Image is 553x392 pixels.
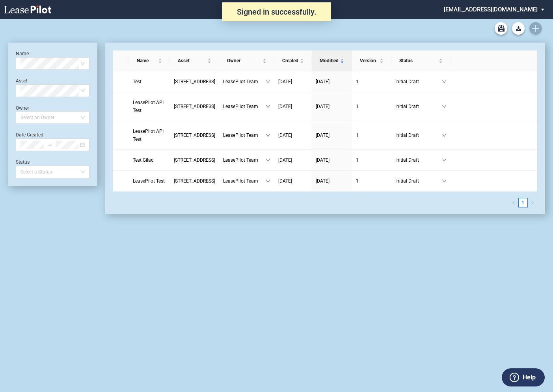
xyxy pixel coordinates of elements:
[16,51,29,56] label: Name
[133,127,166,143] a: LeasePilot API Test
[174,78,215,86] a: [STREET_ADDRESS]
[133,157,154,163] span: Test Gilad
[316,157,330,163] span: [DATE]
[47,142,52,147] span: to
[174,131,215,139] a: [STREET_ADDRESS]
[399,57,437,65] span: Status
[174,79,215,84] span: 109 State Street
[356,104,359,109] span: 1
[356,78,387,86] a: 1
[356,177,387,185] a: 1
[174,178,215,184] span: 109 State Street
[316,178,330,184] span: [DATE]
[442,79,447,84] span: down
[266,133,270,138] span: down
[174,157,215,163] span: 109 State Street
[528,198,537,207] button: right
[395,103,442,110] span: Initial Draft
[278,177,308,185] a: [DATE]
[395,177,442,185] span: Initial Draft
[320,57,339,65] span: Modified
[278,157,292,163] span: [DATE]
[266,104,270,109] span: down
[528,198,537,207] li: Next Page
[174,104,215,109] span: 109 State Street
[395,131,442,139] span: Initial Draft
[178,57,206,65] span: Asset
[133,99,166,114] a: LeasePilot API Test
[133,178,165,184] span: LeasePilot Test
[133,79,142,84] span: Test
[356,133,359,138] span: 1
[316,79,330,84] span: [DATE]
[278,131,308,139] a: [DATE]
[16,132,43,138] label: Date Created
[356,131,387,139] a: 1
[316,103,348,110] a: [DATE]
[442,133,447,138] span: down
[227,57,261,65] span: Owner
[512,201,516,205] span: left
[223,103,266,110] span: LeasePilot Team
[137,57,156,65] span: Name
[133,177,166,185] a: LeasePilot Test
[133,78,166,86] a: Test
[223,78,266,86] span: LeasePilot Team
[356,103,387,110] a: 1
[223,156,266,164] span: LeasePilot Team
[395,156,442,164] span: Initial Draft
[523,372,536,383] label: Help
[356,156,387,164] a: 1
[360,57,378,65] span: Version
[312,50,352,71] th: Modified
[278,133,292,138] span: [DATE]
[133,156,166,164] a: Test Gilad
[174,103,215,110] a: [STREET_ADDRESS]
[223,131,266,139] span: LeasePilot Team
[133,100,164,113] span: LeasePilot API Test
[219,50,274,71] th: Owner
[282,57,298,65] span: Created
[266,179,270,183] span: down
[316,131,348,139] a: [DATE]
[266,79,270,84] span: down
[129,50,170,71] th: Name
[395,78,442,86] span: Initial Draft
[266,158,270,162] span: down
[170,50,219,71] th: Asset
[174,177,215,185] a: [STREET_ADDRESS]
[316,156,348,164] a: [DATE]
[509,198,518,207] button: left
[316,177,348,185] a: [DATE]
[519,198,527,207] a: 1
[174,133,215,138] span: 109 State Street
[391,50,451,71] th: Status
[174,156,215,164] a: [STREET_ADDRESS]
[316,104,330,109] span: [DATE]
[223,177,266,185] span: LeasePilot Team
[278,156,308,164] a: [DATE]
[316,133,330,138] span: [DATE]
[316,78,348,86] a: [DATE]
[222,2,331,21] div: Signed in successfully.
[356,79,359,84] span: 1
[356,157,359,163] span: 1
[278,178,292,184] span: [DATE]
[356,178,359,184] span: 1
[502,368,545,386] button: Help
[16,78,28,84] label: Asset
[352,50,391,71] th: Version
[278,79,292,84] span: [DATE]
[16,105,29,111] label: Owner
[442,104,447,109] span: down
[47,142,52,147] span: swap-right
[16,159,30,165] label: Status
[278,104,292,109] span: [DATE]
[512,22,525,35] a: Download Blank Form
[509,198,518,207] li: Previous Page
[518,198,528,207] li: 1
[531,201,534,205] span: right
[442,179,447,183] span: down
[133,129,164,142] span: LeasePilot API Test
[495,22,507,35] a: Archive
